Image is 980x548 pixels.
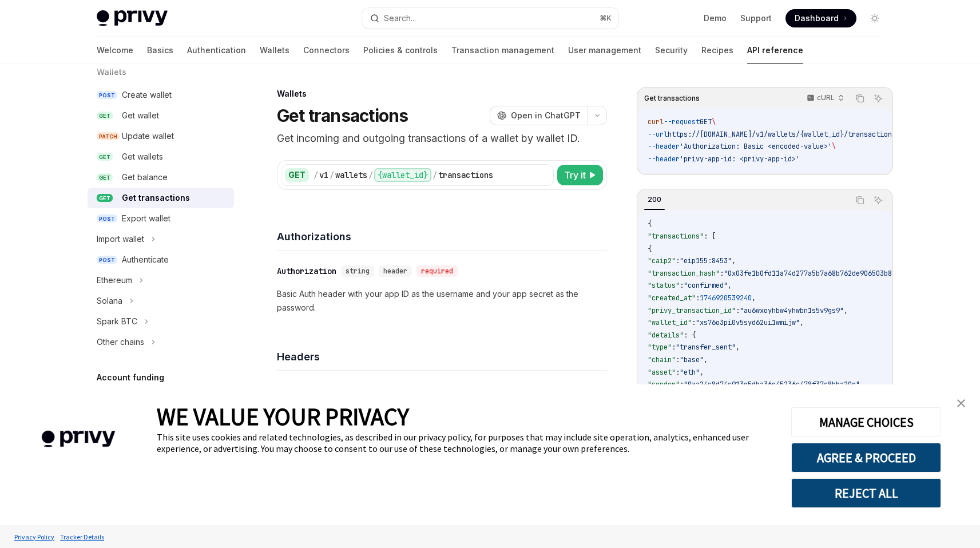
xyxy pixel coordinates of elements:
span: "transactions" [648,232,704,241]
div: Export wallet [122,212,170,225]
div: GET [285,168,309,182]
a: POSTCreate wallet [88,85,234,105]
span: , [728,281,732,290]
div: Ethereum [97,273,132,287]
span: ⌘ K [600,14,612,23]
span: "0xa24c8d74c913e5dba36e45236c478f37c8bba20e" [684,380,860,389]
span: 'privy-app-id: <privy-app-id>' [680,154,800,164]
div: Authenticate [122,253,169,267]
span: "type" [648,343,672,352]
a: POSTAuthenticate [88,249,234,270]
a: Privacy Policy [11,527,57,547]
div: / [314,169,318,181]
span: "au6wxoyhbw4yhwbn1s5v9gs9" [740,306,844,315]
span: https://[DOMAIN_NAME]/v1/wallets/{wallet_id}/transactions [668,130,896,139]
span: GET [97,112,113,120]
span: GET [97,194,113,202]
div: 200 [644,193,665,207]
a: Recipes [701,37,733,64]
a: Authentication [187,37,246,64]
button: Try it [557,165,603,185]
span: "caip2" [648,256,676,265]
a: GETGet transactions [88,188,234,208]
span: { [648,219,652,228]
span: --header [648,142,680,151]
span: "details" [648,331,684,340]
span: , [700,368,704,377]
div: This site uses cookies and related technologies, as described in our privacy policy, for purposes... [157,431,774,454]
span: { [648,244,652,253]
a: API reference [747,37,803,64]
a: Security [655,37,688,64]
div: Get balance [122,170,168,184]
div: Get wallets [122,150,163,164]
button: Ask AI [871,193,886,208]
a: Transaction management [451,37,554,64]
span: GET [97,173,113,182]
span: "transaction_hash" [648,269,720,278]
div: {wallet_id} [374,168,431,182]
div: Wallets [277,88,607,100]
a: Tracker Details [57,527,107,547]
div: Update wallet [122,129,174,143]
button: Copy the contents from the code block [852,193,867,208]
a: Connectors [303,37,350,64]
a: Basics [147,37,173,64]
span: curl [648,117,664,126]
span: "eth" [680,368,700,377]
span: : [736,306,740,315]
div: / [368,169,373,181]
img: company logo [17,414,140,464]
span: , [736,343,740,352]
span: string [346,267,370,276]
span: --request [664,117,700,126]
p: Basic Auth header with your app ID as the username and your app secret as the password. [277,287,607,315]
button: REJECT ALL [791,478,941,508]
span: : [680,281,684,290]
span: POST [97,256,117,264]
a: Wallets [260,37,289,64]
a: POSTExport wallet [88,208,234,229]
span: "xs76o3pi0v5syd62ui1wmijw" [696,318,800,327]
span: PATCH [97,132,120,141]
span: 1746920539240 [700,293,752,303]
span: "base" [680,355,704,364]
div: Get wallet [122,109,159,122]
span: \ [712,117,716,126]
button: cURL [800,89,849,108]
span: Get transactions [644,94,700,103]
div: Import wallet [97,232,144,246]
span: : { [684,331,696,340]
span: : [676,368,680,377]
div: Solana [97,294,122,308]
h4: Authorizations [277,229,607,244]
a: GETGet balance [88,167,234,188]
span: header [383,267,407,276]
button: Copy the contents from the code block [852,91,867,106]
a: Dashboard [785,9,856,27]
p: cURL [817,93,835,102]
img: light logo [97,10,168,26]
span: : [676,256,680,265]
button: Toggle dark mode [866,9,884,27]
button: Search...⌘K [362,8,618,29]
span: "privy_transaction_id" [648,306,736,315]
span: "wallet_id" [648,318,692,327]
div: required [416,265,458,277]
span: GET [97,153,113,161]
h4: Headers [277,349,607,364]
button: Ask AI [871,91,886,106]
span: "transfer_sent" [676,343,736,352]
span: POST [97,91,117,100]
h5: Account funding [97,371,164,384]
span: "asset" [648,368,676,377]
span: , [860,380,864,389]
a: PATCHUpdate wallet [88,126,234,146]
span: --header [648,154,680,164]
div: Search... [384,11,416,25]
span: , [752,293,756,303]
span: : [ [704,232,716,241]
div: wallets [335,169,367,181]
span: , [800,318,804,327]
span: "status" [648,281,680,290]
